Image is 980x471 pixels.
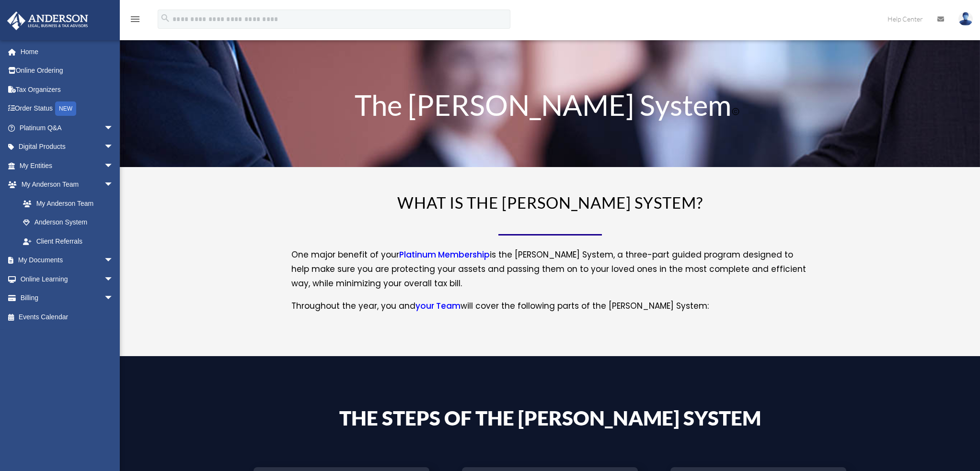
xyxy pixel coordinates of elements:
[13,194,128,213] a: My Anderson Team
[7,137,128,157] a: Digital Productsarrow_drop_down
[104,175,123,195] span: arrow_drop_down
[7,175,128,194] a: My Anderson Teamarrow_drop_down
[7,307,128,326] a: Events Calendar
[7,118,128,137] a: Platinum Q&Aarrow_drop_down
[13,232,128,251] a: Client Referrals
[397,193,703,212] span: WHAT IS THE [PERSON_NAME] SYSTEM?
[7,61,128,80] a: Online Ordering
[55,101,76,116] div: NEW
[7,80,128,99] a: Tax Organizers
[291,248,809,299] p: One major benefit of your is the [PERSON_NAME] System, a three-part guided program designed to he...
[7,251,128,270] a: My Documentsarrow_drop_down
[13,213,123,232] a: Anderson System
[7,99,128,119] a: Order StatusNEW
[129,17,141,25] a: menu
[399,249,490,265] a: Platinum Membership
[104,251,123,270] span: arrow_drop_down
[415,300,461,316] a: your Team
[104,137,123,157] span: arrow_drop_down
[7,156,128,175] a: My Entitiesarrow_drop_down
[291,408,809,433] h4: The Steps of the [PERSON_NAME] System
[291,299,809,314] p: Throughout the year, you and will cover the following parts of the [PERSON_NAME] System:
[104,289,123,308] span: arrow_drop_down
[104,269,123,289] span: arrow_drop_down
[7,289,128,308] a: Billingarrow_drop_down
[129,13,141,25] i: menu
[104,156,123,176] span: arrow_drop_down
[7,42,128,61] a: Home
[160,13,171,23] i: search
[7,269,128,289] a: Online Learningarrow_drop_down
[104,118,123,138] span: arrow_drop_down
[4,11,91,30] img: Anderson Advisors Platinum Portal
[958,12,973,26] img: User Pic
[291,90,809,124] h1: The [PERSON_NAME] System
